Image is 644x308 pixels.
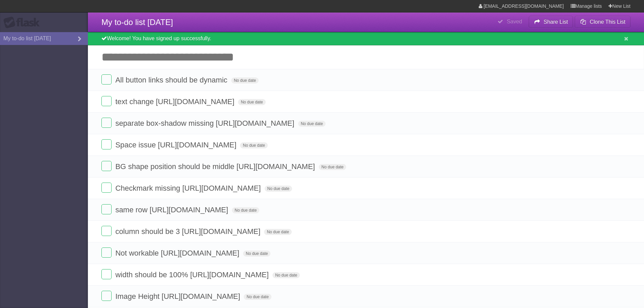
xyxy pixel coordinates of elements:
label: Done [101,269,112,279]
label: Done [101,161,112,171]
span: Checkmark missing [URL][DOMAIN_NAME] [115,184,262,192]
span: No due date [319,164,346,170]
span: No due date [272,272,300,278]
span: My to-do list [DATE] [101,18,173,27]
div: Flask [3,17,44,29]
label: Done [101,96,112,106]
label: Done [101,226,112,236]
span: No due date [244,294,271,300]
span: BG shape position should be middle [URL][DOMAIN_NAME] [115,162,317,171]
label: Done [101,118,112,128]
span: No due date [298,121,326,127]
span: No due date [240,142,267,148]
span: width should be 100% [URL][DOMAIN_NAME] [115,270,270,279]
div: Welcome! You have signed up successfully. [88,32,644,45]
label: Done [101,183,112,193]
label: Done [101,291,112,301]
span: No due date [265,186,292,192]
span: column should be 3 [URL][DOMAIN_NAME] [115,227,262,236]
span: Image Height [URL][DOMAIN_NAME] [115,292,242,301]
span: No due date [232,207,259,213]
span: No due date [264,229,291,235]
span: text change [URL][DOMAIN_NAME] [115,97,236,106]
span: Not workable [URL][DOMAIN_NAME] [115,249,241,257]
label: Done [101,247,112,258]
span: All button links should be dynamic [115,76,229,84]
label: Done [101,74,112,85]
label: Done [101,204,112,214]
span: separate box-shadow missing [URL][DOMAIN_NAME] [115,119,296,127]
span: No due date [238,99,265,105]
span: Space issue [URL][DOMAIN_NAME] [115,141,238,149]
span: same row [URL][DOMAIN_NAME] [115,206,230,214]
span: No due date [243,251,270,257]
label: Done [101,139,112,149]
span: No due date [231,77,259,84]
